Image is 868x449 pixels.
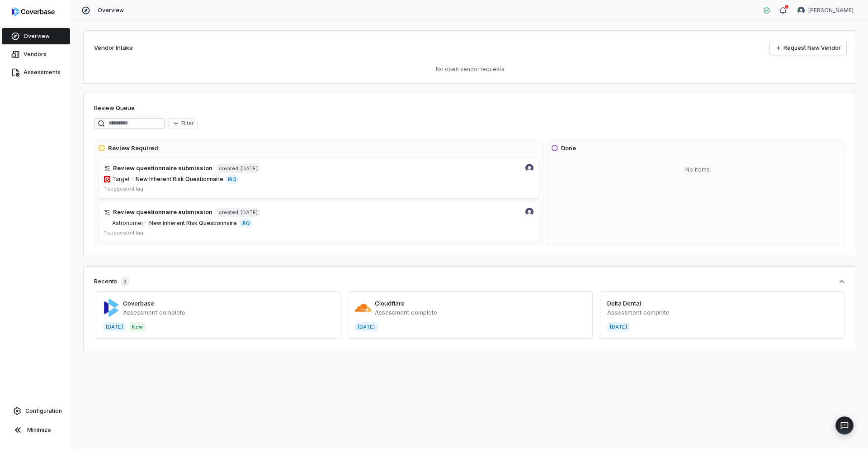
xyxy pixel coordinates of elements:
[792,4,859,17] button: Samuel Folarin avatar[PERSON_NAME]
[104,186,143,192] span: 1 suggested tag
[98,158,539,198] a: Thuy Le avatarReview questionnaire submissioncreated[DATE]target.comTarget·New Inherent Risk Ques...
[24,33,50,40] span: Overview
[525,164,533,172] img: Thuy Le avatar
[121,277,129,286] span: 3
[94,277,129,286] div: Recents
[375,300,405,307] a: Cloudflare
[240,209,258,216] span: [DATE]
[136,176,223,183] span: New Inherent Risk Questionnaire
[2,28,70,44] a: Overview
[4,403,68,419] a: Configuration
[112,220,143,227] span: Astronomer
[27,426,51,434] span: Minimize
[145,220,146,227] span: ·
[2,46,70,62] a: Vendors
[108,144,158,153] h3: Review Required
[94,277,846,286] button: Recents3
[525,208,533,216] img: Thuy Le avatar
[168,118,198,129] button: Filter
[240,165,258,172] span: [DATE]
[25,407,62,415] span: Configuration
[2,64,70,81] a: Assessments
[113,208,212,217] h4: Review questionnaire submission
[181,120,193,127] span: Filter
[94,104,135,113] h1: Review Queue
[225,175,239,184] span: IRQ
[94,43,133,53] h2: Vendor Intake
[104,229,143,236] span: 1 suggested tag
[113,164,212,173] h4: Review questionnaire submission
[239,219,253,228] span: IRQ
[24,51,47,58] span: Vendors
[132,176,133,183] span: ·
[112,176,130,183] span: Target
[24,69,61,76] span: Assessments
[149,220,237,227] span: New Inherent Risk Questionnaire
[797,7,805,14] img: Samuel Folarin avatar
[98,202,539,242] a: Thuy Le avatarReview questionnaire submissioncreated[DATE]astronomer.ioAstronomer·New Inherent Ri...
[607,300,641,307] a: Delta Dental
[123,300,154,307] a: Coverbase
[94,66,846,73] p: No open vendor requests
[98,7,124,14] span: Overview
[551,158,844,182] div: No items
[12,7,55,16] img: logo-D7KZi-bG.svg
[219,165,238,172] span: created
[770,41,846,55] a: Request New Vendor
[219,209,238,216] span: created
[808,7,854,14] span: [PERSON_NAME]
[4,421,68,439] button: Minimize
[561,144,576,153] h3: Done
